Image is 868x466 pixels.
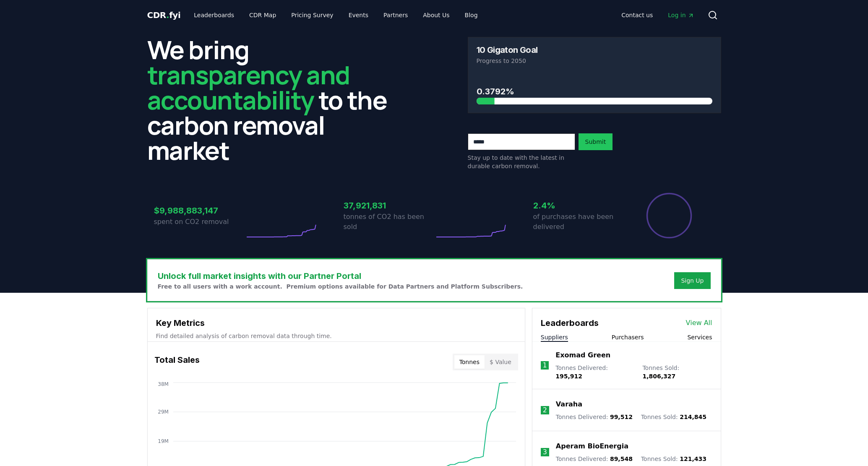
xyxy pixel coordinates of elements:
h3: 2.4% [533,199,624,212]
tspan: 38M [158,381,169,387]
a: Sign Up [681,276,704,285]
a: Contact us [615,8,659,23]
p: tonnes of CO2 has been sold [344,212,434,232]
button: $ Value [485,355,516,369]
h3: Unlock full market insights with our Partner Portal [158,270,523,282]
p: 2 [543,405,547,415]
p: 1 [542,360,547,370]
p: Tonnes Delivered : [555,364,634,380]
a: Log in [661,8,701,23]
a: Leaderboards [187,8,241,23]
span: 89,548 [610,456,633,462]
span: 1,806,327 [642,373,675,380]
p: 3 [543,447,547,457]
span: . [166,10,169,20]
p: Tonnes Delivered : [556,413,633,421]
div: Percentage of sales delivered [646,192,693,239]
a: Varaha [556,399,582,409]
h3: 37,921,831 [344,199,434,212]
span: Log in [668,11,694,19]
button: Tonnes [454,355,485,369]
button: Purchasers [612,333,644,341]
p: Tonnes Sold : [641,413,706,421]
nav: Main [615,8,701,23]
p: of purchases have been delivered [533,212,624,232]
p: Tonnes Sold : [641,455,706,463]
p: Stay up to date with the latest in durable carbon removal. [468,154,575,170]
p: Progress to 2050 [477,57,712,65]
h3: $9,988,883,147 [154,204,245,217]
span: 214,845 [680,414,706,420]
a: Exomad Green [555,350,610,360]
p: Free to all users with a work account. Premium options available for Data Partners and Platform S... [158,282,523,291]
a: Pricing Survey [284,8,340,23]
span: transparency and accountability [147,57,350,117]
a: Aperam BioEnergia [556,441,628,451]
span: 99,512 [610,414,633,420]
h2: We bring to the carbon removal market [147,37,401,163]
h3: 0.3792% [477,85,712,98]
span: 121,433 [680,456,706,462]
nav: Main [187,8,484,23]
h3: Key Metrics [156,317,516,329]
button: Services [687,333,712,341]
p: Tonnes Sold : [642,364,712,380]
h3: Total Sales [154,354,200,370]
tspan: 19M [158,438,169,444]
a: CDR.fyi [147,9,181,21]
a: About Us [416,8,456,23]
span: CDR fyi [147,10,181,20]
a: Events [342,8,375,23]
a: Blog [458,8,485,23]
p: Find detailed analysis of carbon removal data through time. [156,332,516,340]
p: spent on CO2 removal [154,217,245,227]
button: Sign Up [674,272,710,289]
p: Tonnes Delivered : [556,455,633,463]
a: Partners [377,8,414,23]
button: Suppliers [541,333,568,341]
span: 195,912 [555,373,582,380]
button: Submit [579,133,613,150]
h3: 10 Gigaton Goal [477,46,538,54]
h3: Leaderboards [541,317,599,329]
tspan: 29M [158,409,169,415]
a: View All [686,318,712,328]
a: CDR Map [242,8,283,23]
